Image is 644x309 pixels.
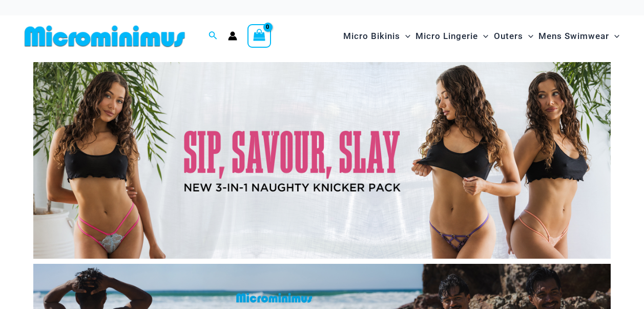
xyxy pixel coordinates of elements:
nav: Site Navigation [339,19,624,53]
span: Micro Bikinis [343,23,400,49]
span: Menu Toggle [400,23,410,49]
a: Search icon link [209,30,218,43]
a: OutersMenu ToggleMenu Toggle [491,21,536,52]
a: Micro BikinisMenu ToggleMenu Toggle [341,21,413,52]
a: Micro LingerieMenu ToggleMenu Toggle [413,21,491,52]
a: Account icon link [228,31,237,41]
span: Outers [494,23,523,49]
img: Sip Savour Slay Knickers [33,62,611,259]
span: Menu Toggle [478,23,488,49]
span: Micro Lingerie [416,23,478,49]
span: Mens Swimwear [538,23,609,49]
a: Mens SwimwearMenu ToggleMenu Toggle [536,21,622,52]
span: Menu Toggle [609,23,619,49]
img: MM SHOP LOGO FLAT [20,25,189,48]
a: View Shopping Cart, empty [247,24,271,48]
span: Menu Toggle [523,23,533,49]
